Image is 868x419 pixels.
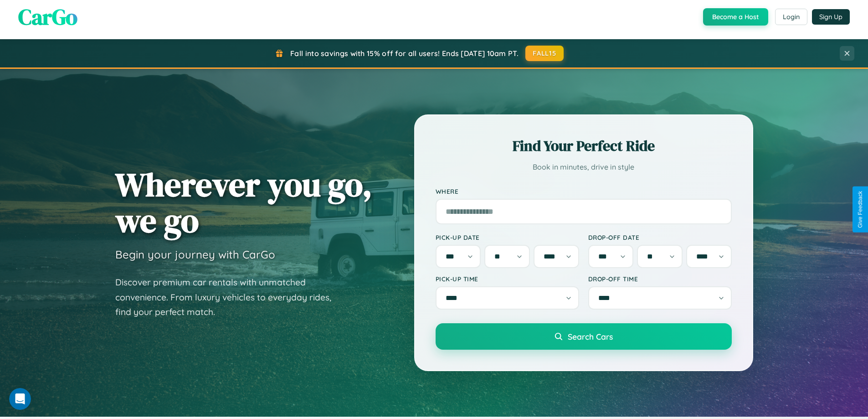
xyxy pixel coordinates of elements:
span: Fall into savings with 15% off for all users! Ends [DATE] 10am PT. [290,49,519,58]
label: Pick-up Time [436,275,579,283]
h1: Wherever you go, we go [115,166,372,238]
button: Become a Host [703,8,768,26]
span: Search Cars [568,331,613,341]
h2: Find Your Perfect Ride [436,136,732,156]
label: Pick-up Date [436,233,579,241]
label: Drop-off Time [588,275,732,283]
button: Search Cars [436,323,732,350]
div: Give Feedback [857,191,863,228]
iframe: Intercom live chat [9,388,31,410]
button: Login [775,9,807,25]
label: Drop-off Date [588,233,732,241]
h3: Begin your journey with CarGo [115,248,275,261]
button: FALL15 [525,46,564,61]
span: CarGo [18,2,77,32]
p: Discover premium car rentals with unmatched convenience. From luxury vehicles to everyday rides, ... [115,275,343,320]
label: Where [436,187,732,195]
button: Sign Up [812,9,850,25]
p: Book in minutes, drive in style [436,160,732,174]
